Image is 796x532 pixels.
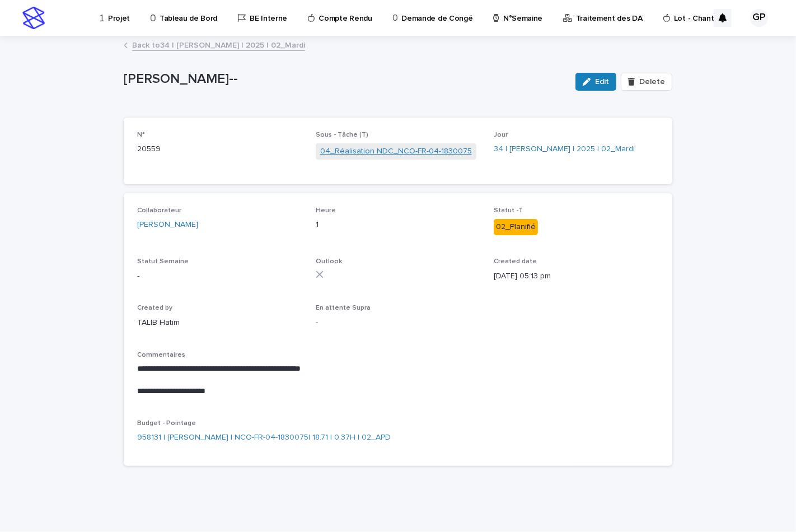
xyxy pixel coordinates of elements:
a: Back to34 | [PERSON_NAME] | 2025 | 02_Mardi [132,38,305,51]
p: 1 [316,219,481,231]
a: 04_Réalisation NDC_NCO-FR-04-1830075 [320,146,472,157]
img: stacker-logo-s-only.png [22,7,45,29]
span: Statut Semaine [137,258,189,265]
a: [PERSON_NAME] [137,219,198,231]
span: Sous - Tâche (T) [316,132,368,138]
button: Edit [575,73,616,91]
span: Delete [639,78,665,86]
p: TALIB Hatim [137,317,302,329]
span: En attente Supra [316,305,371,311]
p: [DATE] 05:13 pm [494,270,659,282]
span: Edit [595,78,609,86]
p: 20559 [137,143,302,155]
span: Created date [494,258,537,265]
div: 02_Planifié [494,219,538,235]
span: Statut -T [494,207,523,214]
span: Commentaires [137,352,185,358]
button: Delete [621,73,672,91]
span: Jour [494,132,508,138]
span: N° [137,132,145,138]
span: Heure [316,207,336,214]
a: 958131 | [PERSON_NAME] | NCO-FR-04-1830075| 18.71 | 0.37H | 02_APD [137,432,391,444]
span: Collaborateur [137,207,181,214]
a: 34 | [PERSON_NAME] | 2025 | 02_Mardi [494,143,635,155]
div: GP [750,9,768,27]
span: Created by [137,305,172,311]
span: Budget - Pointage [137,420,196,427]
span: Outlook [316,258,342,265]
p: - [316,317,481,329]
p: - [137,270,302,282]
p: [PERSON_NAME]-- [124,71,566,87]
